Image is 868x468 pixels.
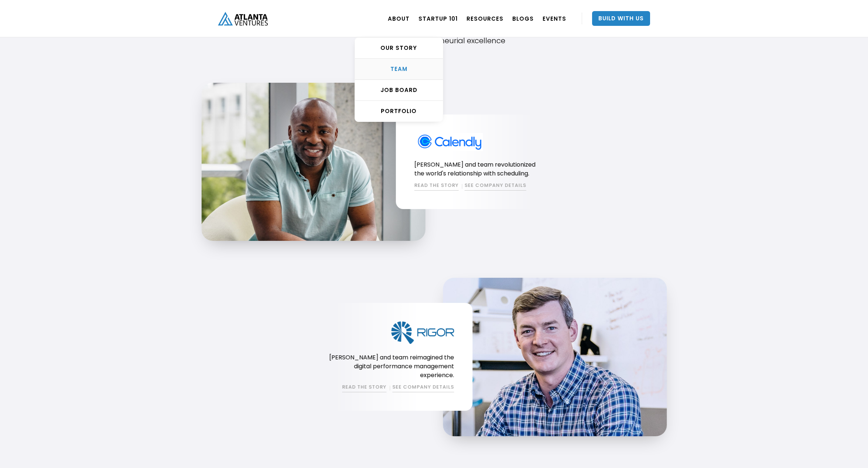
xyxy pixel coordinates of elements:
[355,44,443,52] div: OUR STORY
[543,8,566,29] a: EVENTS
[414,160,544,178] p: [PERSON_NAME] and team revolutionized the world's relationship with scheduling.
[392,384,454,393] a: SEE COMPANY DETAILS
[467,8,503,29] a: RESOURCES
[355,38,443,59] a: OUR STORY
[414,182,458,191] a: READ THE STORY
[512,8,534,29] a: BLOGS
[355,86,443,94] div: Job Board
[461,182,462,191] div: |
[592,11,650,26] a: Build With Us
[355,65,443,73] div: TEAM
[443,278,667,436] img: Craig Hyde, CEO of Rigor
[388,8,410,29] a: ABOUT
[355,107,443,115] div: PORTFOLIO
[418,8,458,29] a: Startup 101
[201,83,425,241] img: Tope Awotona, CEO of Calendly
[324,353,454,380] p: [PERSON_NAME] and team reimagined the digital performance management experience.
[355,59,443,80] a: TEAM
[464,182,526,191] a: SEE COMPANY DETAILS
[355,101,443,122] a: PORTFOLIO
[391,321,454,344] img: Rigor Logo
[355,80,443,101] a: Job Board
[218,35,650,46] div: A pattern of entrepreneurial excellence
[389,384,390,393] div: |
[342,384,386,393] a: READ THE STORY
